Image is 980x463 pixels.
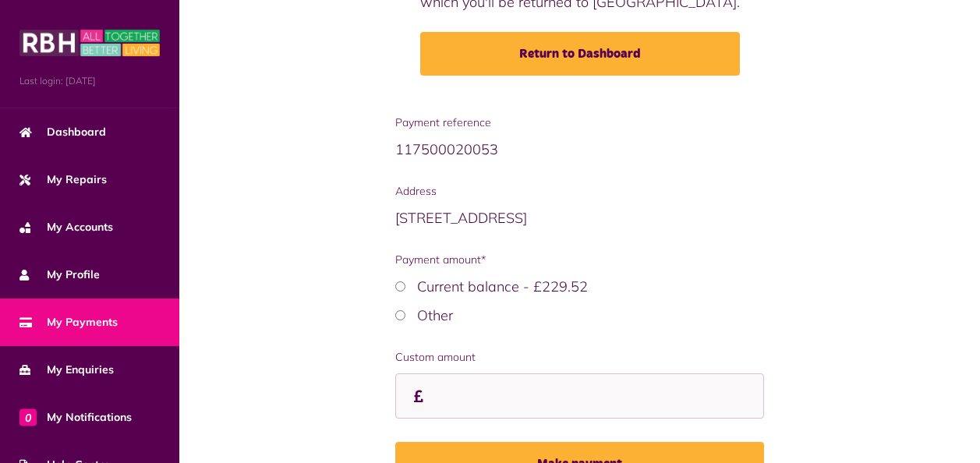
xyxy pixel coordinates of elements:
img: MyRBH [19,27,160,58]
span: 0 [19,408,37,426]
span: My Payments [19,314,118,330]
span: [STREET_ADDRESS] [395,209,527,227]
label: Current balance - £229.52 [417,277,588,295]
span: Last login: [DATE] [19,74,160,88]
span: Dashboard [19,124,106,140]
span: My Notifications [19,409,132,426]
span: My Profile [19,267,100,283]
span: 117500020053 [395,140,498,158]
span: My Enquiries [19,362,114,378]
span: Address [395,183,765,200]
span: Payment reference [395,115,765,131]
span: My Accounts [19,219,113,235]
span: My Repairs [19,171,107,188]
a: Return to Dashboard [420,32,740,76]
span: Payment amount* [395,252,765,268]
label: Custom amount [395,349,765,366]
label: Other [417,306,453,324]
